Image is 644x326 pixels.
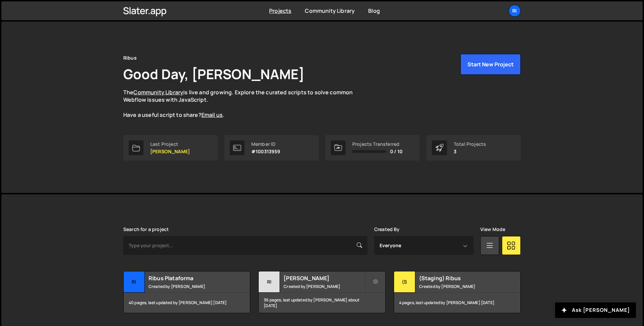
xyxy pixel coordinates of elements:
button: Ask [PERSON_NAME] [555,302,636,318]
small: Created by [PERSON_NAME] [419,284,500,289]
a: Email us [201,111,223,119]
a: Last Project [PERSON_NAME] [123,135,218,161]
div: Member ID [251,141,281,147]
small: Created by [PERSON_NAME] [149,284,230,289]
div: Projects Transferred [352,141,402,147]
h2: (Staging) Ribus [419,274,500,282]
a: Ri [509,5,521,17]
div: 36 pages, last updated by [PERSON_NAME] about [DATE] [259,293,385,313]
div: (S [394,271,415,293]
button: Start New Project [460,54,521,75]
a: Ri Ribus Plataforma Created by [PERSON_NAME] 40 pages, last updated by [PERSON_NAME] [DATE] [123,271,250,313]
a: (S (Staging) Ribus Created by [PERSON_NAME] 4 pages, last updated by [PERSON_NAME] [DATE] [394,271,521,313]
p: [PERSON_NAME] [150,149,190,154]
div: Ri [124,271,145,293]
h2: [PERSON_NAME] [284,274,365,282]
p: #100313959 [251,149,281,154]
a: Community Library [305,7,355,14]
input: Type your project... [123,236,367,255]
a: Community Library [133,89,183,96]
small: Created by [PERSON_NAME] [284,284,365,289]
div: 4 pages, last updated by [PERSON_NAME] [DATE] [394,293,520,313]
label: View Mode [480,227,505,232]
p: 3 [454,149,486,154]
div: Total Projects [454,141,486,147]
label: Search for a project [123,227,169,232]
p: The is live and growing. Explore the curated scripts to solve common Webflow issues with JavaScri... [123,89,366,119]
label: Created By [374,227,400,232]
div: 40 pages, last updated by [PERSON_NAME] [DATE] [124,293,250,313]
span: 0 / 10 [390,149,402,154]
h2: Ribus Plataforma [149,274,230,282]
div: Ribus [123,54,137,62]
h1: Good Day, [PERSON_NAME] [123,65,304,83]
div: Ri [259,271,280,293]
a: Projects [269,7,291,14]
div: Last Project [150,141,190,147]
a: Blog [368,7,380,14]
a: Ri [PERSON_NAME] Created by [PERSON_NAME] 36 pages, last updated by [PERSON_NAME] about [DATE] [258,271,385,313]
